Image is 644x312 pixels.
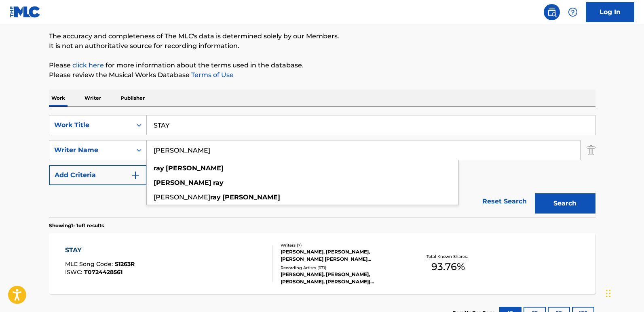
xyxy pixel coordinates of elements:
[82,90,103,107] p: Writer
[544,4,560,20] a: Public Search
[210,193,221,201] strong: ray
[478,193,531,210] a: Reset Search
[427,253,470,260] p: Total Known Shares:
[49,61,595,70] p: Please for more information about the terms used in the database.
[281,242,403,248] div: Writers ( 7 )
[65,268,84,276] span: ISWC :
[54,145,127,155] div: Writer Name
[281,271,403,285] div: [PERSON_NAME], [PERSON_NAME], [PERSON_NAME], [PERSON_NAME]|[PERSON_NAME], [PERSON_NAME], [PERSON_...
[166,164,224,172] strong: [PERSON_NAME]
[586,2,634,22] a: Log In
[49,222,104,229] p: Showing 1 - 1 of 1 results
[190,71,234,79] a: Terms of Use
[131,170,140,180] img: 9d2ae6d4665cec9f34b9.svg
[10,6,41,18] img: MLC Logo
[281,248,403,263] div: [PERSON_NAME], [PERSON_NAME], [PERSON_NAME] [PERSON_NAME] [PERSON_NAME], [PERSON_NAME], [PERSON_N...
[154,179,211,186] strong: [PERSON_NAME]
[604,273,644,312] iframe: Chat Widget
[547,7,557,17] img: search
[535,193,595,214] button: Search
[49,70,595,80] p: Please review the Musical Works Database
[568,7,578,17] img: help
[49,41,595,51] p: It is not an authoritative source for recording information.
[118,90,147,107] p: Publisher
[606,281,611,306] div: Drag
[49,90,68,107] p: Work
[587,140,595,160] img: Delete Criterion
[565,4,581,20] div: Help
[84,268,122,276] span: T0724428561
[213,179,224,186] strong: ray
[54,120,127,130] div: Work Title
[49,165,147,185] button: Add Criteria
[154,164,164,172] strong: ray
[49,115,595,218] form: Search Form
[65,260,115,268] span: MLC Song Code :
[49,233,595,294] a: STAYMLC Song Code:S1263RISWC:T0724428561Writers (7)[PERSON_NAME], [PERSON_NAME], [PERSON_NAME] [P...
[115,260,135,268] span: S1263R
[431,260,465,274] span: 93.76 %
[49,31,595,41] p: The accuracy and completeness of The MLC's data is determined solely by our Members.
[222,193,280,201] strong: [PERSON_NAME]
[65,245,135,255] div: STAY
[154,193,210,201] span: [PERSON_NAME]
[72,61,104,69] a: click here
[281,265,403,271] div: Recording Artists ( 631 )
